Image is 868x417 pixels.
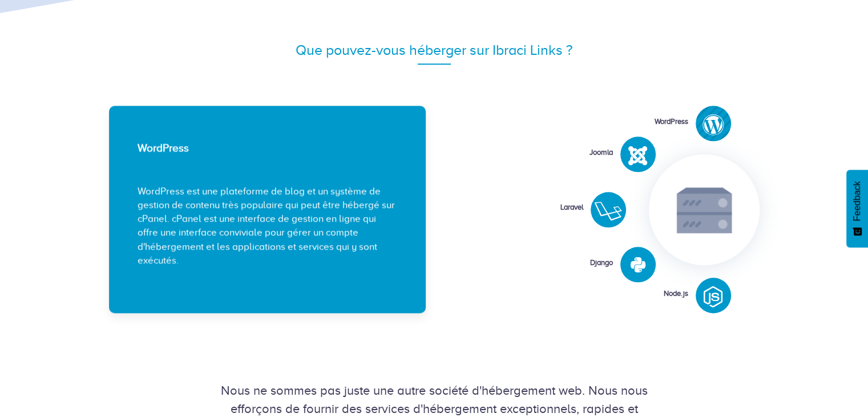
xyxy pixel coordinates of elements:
[109,40,760,61] div: Que pouvez-vous héberger sur Ibraci Links ?
[138,185,397,268] p: WordPress est une plateforme de blog et un système de gestion de contenu très populaire qui peut ...
[527,147,613,158] div: Joomla
[603,117,688,127] div: WordPress
[852,181,862,221] span: Feedback
[603,288,688,299] div: Node.js
[846,170,868,247] button: Feedback - Afficher l’enquête
[811,360,854,403] iframe: Drift Widget Chat Controller
[138,142,189,154] span: WordPress
[527,258,613,268] div: Django
[498,202,583,213] div: Laravel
